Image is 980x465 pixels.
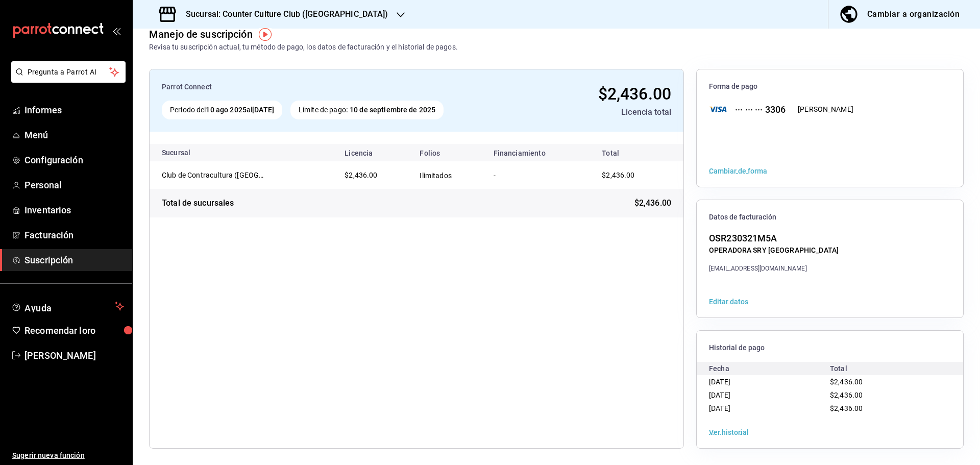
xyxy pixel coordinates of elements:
font: - [494,172,496,180]
font: Sucursal: Counter Culture Club ([GEOGRAPHIC_DATA]) [186,9,388,19]
button: Cambiar de forma [709,166,767,175]
font: : 10 de septiembre de 2025 [346,106,435,114]
font: $2,436.00 [830,378,863,386]
font: Periodo del [170,106,206,114]
font: Límite de pago [299,106,346,114]
font: al [247,106,252,114]
font: Total [830,364,847,373]
font: Ayuda [24,303,52,313]
font: [DATE] [709,404,730,412]
font: Cambiar a organización [867,9,960,19]
font: Licencia total [621,107,671,117]
font: $2,436.00 [830,391,863,399]
font: [DATE] [709,391,730,399]
font: OPERADORA SRY [GEOGRAPHIC_DATA] [709,246,839,254]
font: Suscripción [24,255,73,265]
img: Marcador de información sobre herramientas [259,28,272,41]
font: Parrot Connect [162,83,212,91]
font: Datos de facturación [709,213,776,221]
font: Recomendar loro [24,325,95,336]
font: Forma de pago [709,82,757,90]
font: Revisa tu suscripción actual, tu método de pago, los datos de facturación y el historial de pagos. [149,43,458,51]
div: Club de Contracultura (Roma) [162,170,264,180]
font: Inventarios [24,205,71,215]
font: ··· ··· ··· 3306 [735,104,786,115]
font: Menú [24,130,48,140]
button: Pregunta a Parrot AI [11,61,126,83]
font: Historial de pago [709,344,765,352]
font: Financiamiento [494,149,546,157]
font: Fecha [709,364,729,373]
font: Sucursal [162,149,190,157]
font: [DATE] [252,106,274,114]
font: [PERSON_NAME] [24,350,96,361]
font: $2,436.00 [598,84,671,104]
font: OSR230321M5A [709,233,777,243]
font: Sugerir nueva función [12,451,85,459]
font: [EMAIL_ADDRESS][DOMAIN_NAME] [709,265,807,272]
font: Club de Contracultura ([GEOGRAPHIC_DATA]) [162,171,310,179]
font: Editar datos [709,298,748,306]
font: Personal [24,180,62,190]
button: abrir_cajón_menú [112,27,120,35]
font: Ilimitados [420,172,452,180]
font: Licencia [345,149,373,157]
font: [DATE] [709,378,730,386]
font: $2,436.00 [634,198,671,208]
font: Pregunta a Parrot AI [28,68,97,76]
button: Ver historial [709,428,749,436]
font: $2,436.00 [830,404,863,412]
font: Total [602,149,619,157]
font: $2,436.00 [345,171,377,179]
font: Manejo de suscripción [149,28,253,40]
font: Facturación [24,230,73,240]
font: [PERSON_NAME] [798,105,853,113]
font: Configuración [24,155,83,165]
a: Pregunta a Parrot AI [7,74,126,85]
font: Folios [420,149,440,157]
font: 10 ago 2025 [206,106,246,114]
font: Ver historial [709,428,749,436]
font: Total de sucursales [162,198,234,208]
button: Editar datos [709,297,748,305]
font: $2,436.00 [602,171,634,179]
font: Informes [24,105,62,115]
